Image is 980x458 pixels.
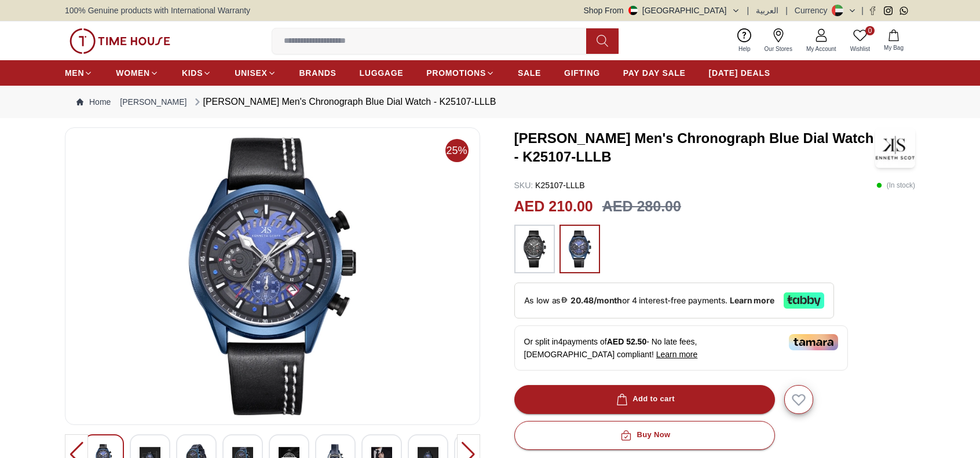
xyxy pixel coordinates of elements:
[518,63,541,83] a: SALE
[607,337,646,346] span: AED 52.50
[65,67,84,79] span: MEN
[656,350,698,359] span: Learn more
[760,45,797,53] span: Our Stores
[628,6,638,15] img: United Arab Emirates
[875,127,915,168] img: Kenneth Scott Men's Chronograph Blue Dial Watch - K25107-LLLB
[514,325,848,371] div: Or split in 4 payments of - No late fees, [DEMOGRAPHIC_DATA] compliant!
[602,196,681,218] h3: AED 280.00
[584,5,740,16] button: Shop From[GEOGRAPHIC_DATA]
[299,63,337,83] a: BRANDS
[426,63,495,83] a: PROMOTIONS
[564,67,600,79] span: GIFTING
[76,96,111,108] a: Home
[235,63,276,83] a: UNISEX
[865,26,875,35] span: 0
[514,179,585,191] p: K25107-LLLB
[360,67,404,79] span: LUGGAGE
[565,230,594,268] img: ...
[879,43,908,52] span: My Bag
[445,139,469,162] span: 25%
[868,6,877,15] a: Facebook
[564,63,600,83] a: GIFTING
[877,27,910,54] button: My Bag
[514,196,593,218] h2: AED 210.00
[514,129,876,166] h3: [PERSON_NAME] Men's Chronograph Blue Dial Watch - K25107-LLLB
[884,6,893,15] a: Instagram
[709,67,770,79] span: [DATE] DEALS
[520,230,549,268] img: ...
[623,63,686,83] a: PAY DAY SALE
[65,86,915,118] nav: Breadcrumb
[623,67,686,79] span: PAY DAY SALE
[65,5,250,16] span: 100% Genuine products with International Warranty
[116,67,150,79] span: WOMEN
[614,393,675,406] div: Add to cart
[70,28,170,54] img: ...
[299,67,337,79] span: BRANDS
[182,67,203,79] span: KIDS
[758,26,799,56] a: Our Stores
[116,63,159,83] a: WOMEN
[709,63,770,83] a: [DATE] DEALS
[861,5,864,16] span: |
[843,26,877,56] a: 0Wishlist
[514,385,775,414] button: Add to cart
[734,45,755,53] span: Help
[65,63,93,83] a: MEN
[846,45,875,53] span: Wishlist
[795,5,832,16] div: Currency
[514,181,533,190] span: SKU :
[120,96,187,108] a: [PERSON_NAME]
[235,67,267,79] span: UNISEX
[360,63,404,83] a: LUGGAGE
[756,5,778,16] button: العربية
[518,67,541,79] span: SALE
[192,95,496,109] div: [PERSON_NAME] Men's Chronograph Blue Dial Watch - K25107-LLLB
[426,67,486,79] span: PROMOTIONS
[785,5,788,16] span: |
[876,179,915,191] p: ( In stock )
[802,45,841,53] span: My Account
[618,428,670,442] div: Buy Now
[182,63,211,83] a: KIDS
[899,6,908,15] a: Whatsapp
[75,137,470,415] img: Kenneth Scott Men's Chronograph Black Dial Watch - K25107-BLBB
[514,421,775,450] button: Buy Now
[732,26,758,56] a: Help
[747,5,749,16] span: |
[789,334,838,350] img: Tamara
